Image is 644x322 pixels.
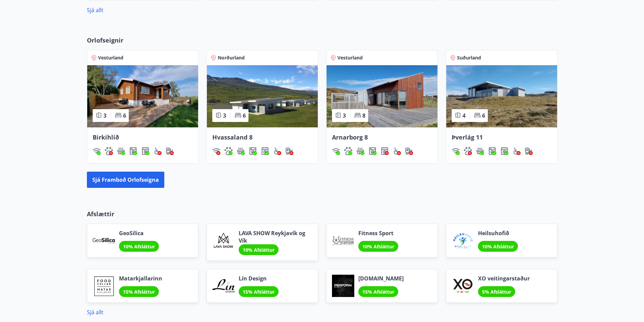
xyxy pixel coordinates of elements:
[212,147,220,155] div: Þráðlaust net
[332,147,340,155] div: Þráðlaust net
[464,147,472,155] img: pxcaIm5dSOV3FS4whs1soiYWTwFQvksT25a9J10C.svg
[488,147,496,155] img: Dl16BY4EX9PAW649lg1C3oBuIaAsR6QVDQBO2cTm.svg
[452,133,483,141] span: Þverlág 11
[488,147,496,155] div: Þvottavél
[337,54,363,61] span: Vesturland
[452,147,460,155] div: Þráðlaust net
[362,112,365,119] span: 8
[123,243,155,250] span: 10% Afsláttur
[356,147,364,155] img: h89QDIuHlAdpqTriuIvuEWkTH976fOgBEOOeu1mi.svg
[446,65,557,127] img: Paella dish
[243,289,275,295] span: 15% Afsláttur
[87,209,557,218] p: Afslættir
[368,147,377,155] img: Dl16BY4EX9PAW649lg1C3oBuIaAsR6QVDQBO2cTm.svg
[261,147,269,155] div: Þurrkari
[243,112,246,119] span: 6
[103,112,106,119] span: 3
[105,147,113,155] img: pxcaIm5dSOV3FS4whs1soiYWTwFQvksT25a9J10C.svg
[393,147,401,155] div: Aðgengi fyrir hjólastól
[223,112,226,119] span: 3
[87,65,198,127] img: Paella dish
[356,147,364,155] div: Heitur pottur
[332,147,340,155] img: HJRyFFsYp6qjeUYhR4dAD8CaCEsnIFYZ05miwXoh.svg
[212,133,253,141] span: Hvassaland 8
[273,147,281,155] img: 8IYIKVZQyRlUC6HQIIUSdjpPGRncJsz2RzLgWvp4.svg
[393,147,401,155] img: 8IYIKVZQyRlUC6HQIIUSdjpPGRncJsz2RzLgWvp4.svg
[500,147,508,155] div: Þurrkari
[105,147,113,155] div: Gæludýr
[87,308,103,316] a: Sjá allt
[218,54,245,61] span: Norðurland
[452,147,460,155] img: HJRyFFsYp6qjeUYhR4dAD8CaCEsnIFYZ05miwXoh.svg
[405,147,413,155] div: Hleðslustöð fyrir rafbíla
[87,172,164,188] button: Sjá framboð orlofseigna
[239,229,312,244] span: LAVA SHOW Reykjavík og Vík
[478,275,530,282] span: XO veitingarstaður
[332,133,368,141] span: Arnarborg 8
[327,65,437,127] img: Paella dish
[243,247,275,253] span: 10% Afsláttur
[129,147,137,155] img: Dl16BY4EX9PAW649lg1C3oBuIaAsR6QVDQBO2cTm.svg
[87,36,123,45] span: Orlofseignir
[93,147,101,155] div: Þráðlaust net
[98,54,123,61] span: Vesturland
[117,147,125,155] div: Heitur pottur
[117,147,125,155] img: h89QDIuHlAdpqTriuIvuEWkTH976fOgBEOOeu1mi.svg
[344,147,352,155] div: Gæludýr
[500,147,508,155] img: hddCLTAnxqFUMr1fxmbGG8zWilo2syolR0f9UjPn.svg
[362,243,394,250] span: 10% Afsláttur
[129,147,137,155] div: Þvottavél
[381,147,389,155] div: Þurrkari
[362,289,394,295] span: 15% Afsláttur
[285,147,293,155] div: Hleðslustöð fyrir rafbíla
[344,147,352,155] img: pxcaIm5dSOV3FS4whs1soiYWTwFQvksT25a9J10C.svg
[261,147,269,155] img: hddCLTAnxqFUMr1fxmbGG8zWilo2syolR0f9UjPn.svg
[358,275,404,282] span: [DOMAIN_NAME]
[141,147,149,155] img: hddCLTAnxqFUMr1fxmbGG8zWilo2syolR0f9UjPn.svg
[166,147,174,155] img: nH7E6Gw2rvWFb8XaSdRp44dhkQaj4PJkOoRYItBQ.svg
[166,147,174,155] div: Hleðslustöð fyrir rafbíla
[119,229,159,237] span: GeoSilica
[368,147,377,155] div: Þvottavél
[93,133,119,141] span: Birkihlíð
[482,112,485,119] span: 6
[239,275,279,282] span: Lín Design
[358,229,398,237] span: Fitness Sport
[123,289,155,295] span: 15% Afsláttur
[482,289,511,295] span: 5% Afsláttur
[237,147,245,155] div: Heitur pottur
[476,147,484,155] img: h89QDIuHlAdpqTriuIvuEWkTH976fOgBEOOeu1mi.svg
[249,147,257,155] div: Þvottavél
[153,147,162,155] div: Aðgengi fyrir hjólastól
[525,147,533,155] img: nH7E6Gw2rvWFb8XaSdRp44dhkQaj4PJkOoRYItBQ.svg
[512,147,521,155] img: 8IYIKVZQyRlUC6HQIIUSdjpPGRncJsz2RzLgWvp4.svg
[153,147,162,155] img: 8IYIKVZQyRlUC6HQIIUSdjpPGRncJsz2RzLgWvp4.svg
[457,54,481,61] span: Suðurland
[285,147,293,155] img: nH7E6Gw2rvWFb8XaSdRp44dhkQaj4PJkOoRYItBQ.svg
[343,112,346,119] span: 3
[462,112,466,119] span: 4
[141,147,149,155] div: Þurrkari
[476,147,484,155] div: Heitur pottur
[87,6,103,14] a: Sjá allt
[224,147,233,155] img: pxcaIm5dSOV3FS4whs1soiYWTwFQvksT25a9J10C.svg
[525,147,533,155] div: Hleðslustöð fyrir rafbíla
[249,147,257,155] img: Dl16BY4EX9PAW649lg1C3oBuIaAsR6QVDQBO2cTm.svg
[119,275,162,282] span: Matarkjallarinn
[512,147,521,155] div: Aðgengi fyrir hjólastól
[123,112,126,119] span: 6
[478,229,518,237] span: Heilsuhofið
[381,147,389,155] img: hddCLTAnxqFUMr1fxmbGG8zWilo2syolR0f9UjPn.svg
[207,65,318,127] img: Paella dish
[464,147,472,155] div: Gæludýr
[224,147,233,155] div: Gæludýr
[405,147,413,155] img: nH7E6Gw2rvWFb8XaSdRp44dhkQaj4PJkOoRYItBQ.svg
[93,147,101,155] img: HJRyFFsYp6qjeUYhR4dAD8CaCEsnIFYZ05miwXoh.svg
[482,243,514,250] span: 10% Afsláttur
[237,147,245,155] img: h89QDIuHlAdpqTriuIvuEWkTH976fOgBEOOeu1mi.svg
[273,147,281,155] div: Aðgengi fyrir hjólastól
[212,147,220,155] img: HJRyFFsYp6qjeUYhR4dAD8CaCEsnIFYZ05miwXoh.svg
